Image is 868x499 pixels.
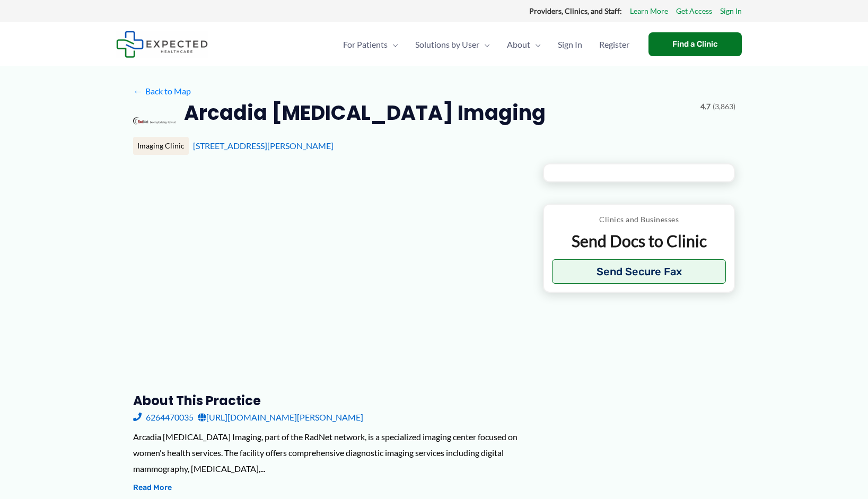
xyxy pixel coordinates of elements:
[335,26,407,63] a: For PatientsMenu Toggle
[133,429,526,476] div: Arcadia [MEDICAL_DATA] Imaging, part of the RadNet network, is a specialized imaging center focus...
[529,6,622,15] strong: Providers, Clinics, and Staff:
[599,26,629,63] span: Register
[591,26,638,63] a: Register
[133,392,526,409] h3: About this practice
[676,4,712,18] a: Get Access
[343,26,388,63] span: For Patients
[116,31,208,58] img: Expected Healthcare Logo - side, dark font, small
[558,26,582,63] span: Sign In
[184,100,546,126] h2: Arcadia [MEDICAL_DATA] Imaging
[133,83,191,99] a: ←Back to Map
[648,32,742,56] a: Find a Clinic
[630,4,668,18] a: Learn More
[388,26,398,63] span: Menu Toggle
[713,100,735,113] span: (3,863)
[133,482,172,494] button: Read More
[415,26,479,63] span: Solutions by User
[198,409,363,425] a: [URL][DOMAIN_NAME][PERSON_NAME]
[335,26,638,63] nav: Primary Site Navigation
[133,409,194,425] a: 6264470035
[720,4,742,18] a: Sign In
[552,213,726,226] p: Clinics and Businesses
[552,259,726,284] button: Send Secure Fax
[133,86,143,96] span: ←
[552,231,726,251] p: Send Docs to Clinic
[530,26,541,63] span: Menu Toggle
[407,26,498,63] a: Solutions by UserMenu Toggle
[479,26,490,63] span: Menu Toggle
[507,26,530,63] span: About
[133,137,189,155] div: Imaging Clinic
[700,100,711,113] span: 4.7
[193,141,334,151] a: [STREET_ADDRESS][PERSON_NAME]
[498,26,549,63] a: AboutMenu Toggle
[549,26,591,63] a: Sign In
